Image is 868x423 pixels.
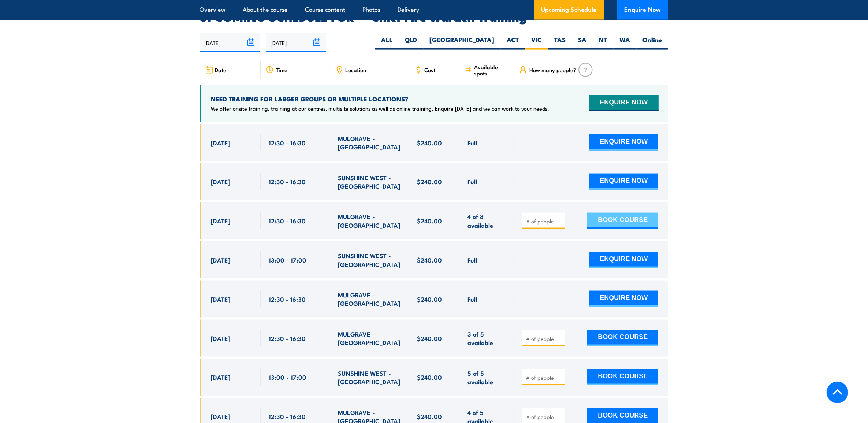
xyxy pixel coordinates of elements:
[589,174,658,190] button: ENQUIRE NOW
[526,218,563,225] input: # of people
[417,412,442,420] span: $240.00
[467,295,477,303] span: Full
[474,64,509,76] span: Available spots
[589,95,658,111] button: ENQUIRE NOW
[424,36,501,50] label: [GEOGRAPHIC_DATA]
[211,334,231,342] span: [DATE]
[211,216,231,225] span: [DATE]
[269,412,306,420] span: 12:30 - 16:30
[526,374,563,381] input: # of people
[526,413,563,420] input: # of people
[589,134,658,151] button: ENQUIRE NOW
[338,369,401,386] span: SUNSHINE WEST - [GEOGRAPHIC_DATA]
[529,67,576,73] span: How many people?
[338,251,401,268] span: SUNSHINE WEST - [GEOGRAPHIC_DATA]
[589,291,658,307] button: ENQUIRE NOW
[269,256,306,264] span: 13:00 - 17:00
[211,105,550,112] p: We offer onsite training, training at our centres, multisite solutions as well as online training...
[467,256,477,264] span: Full
[548,36,572,50] label: TAS
[417,216,442,225] span: $240.00
[269,216,306,225] span: 12:30 - 16:30
[526,335,563,342] input: # of people
[338,290,401,308] span: MULGRAVE - [GEOGRAPHIC_DATA]
[417,373,442,381] span: $240.00
[269,295,306,303] span: 12:30 - 16:30
[417,334,442,342] span: $240.00
[467,212,506,229] span: 4 of 8 available
[417,295,442,303] span: $240.00
[637,36,668,50] label: Online
[587,330,658,346] button: BOOK COURSE
[525,36,548,50] label: VIC
[425,67,436,73] span: Cost
[417,177,442,186] span: $240.00
[211,412,231,420] span: [DATE]
[572,36,593,50] label: SA
[200,11,668,22] h2: UPCOMING SCHEDULE FOR - "Chief Fire Warden Training"
[467,177,477,186] span: Full
[269,373,306,381] span: 13:00 - 17:00
[269,177,306,186] span: 12:30 - 16:30
[211,373,231,381] span: [DATE]
[587,369,658,385] button: BOOK COURSE
[211,177,231,186] span: [DATE]
[589,252,658,268] button: ENQUIRE NOW
[338,330,401,347] span: MULGRAVE - [GEOGRAPHIC_DATA]
[338,173,401,190] span: SUNSHINE WEST - [GEOGRAPHIC_DATA]
[211,95,550,103] h4: NEED TRAINING FOR LARGER GROUPS OR MULTIPLE LOCATIONS?
[269,138,306,147] span: 12:30 - 16:30
[211,295,231,303] span: [DATE]
[399,36,424,50] label: QLD
[417,138,442,147] span: $240.00
[467,330,506,347] span: 3 of 5 available
[276,67,287,73] span: Time
[467,369,506,386] span: 5 of 5 available
[346,67,366,73] span: Location
[211,138,231,147] span: [DATE]
[269,334,306,342] span: 12:30 - 16:30
[338,212,401,229] span: MULGRAVE - [GEOGRAPHIC_DATA]
[215,67,227,73] span: Date
[501,36,525,50] label: ACT
[211,256,231,264] span: [DATE]
[467,138,477,147] span: Full
[593,36,614,50] label: NT
[614,36,637,50] label: WA
[375,36,399,50] label: ALL
[266,33,326,52] input: To date
[587,213,658,229] button: BOOK COURSE
[200,33,260,52] input: From date
[417,256,442,264] span: $240.00
[338,134,401,151] span: MULGRAVE - [GEOGRAPHIC_DATA]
